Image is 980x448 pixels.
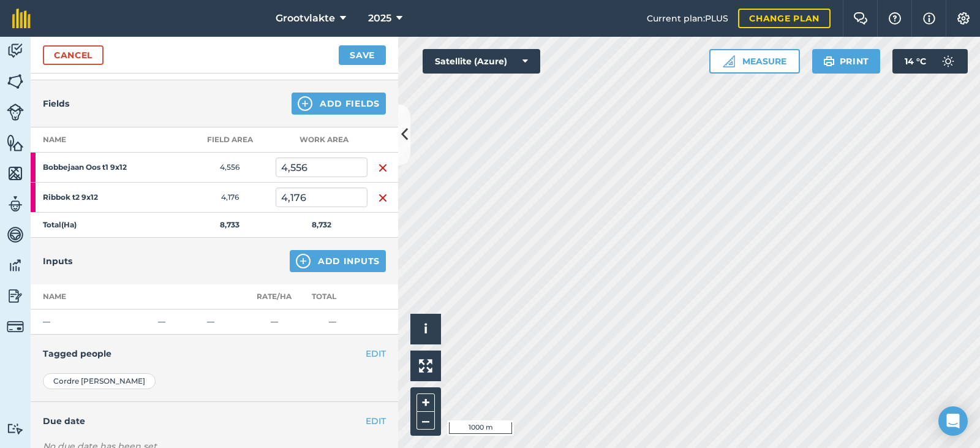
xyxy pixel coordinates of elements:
td: — [297,309,367,335]
th: Work area [276,127,367,153]
span: Grootvlakte [276,11,335,26]
img: A cog icon [956,12,971,25]
img: svg+xml;base64,PHN2ZyB4bWxucz0iaHR0cDovL3d3dy53My5vcmcvMjAwMC9zdmciIHdpZHRoPSIxNiIgaGVpZ2h0PSIyNC... [378,191,388,205]
button: Add Inputs [290,250,386,272]
td: — [31,309,153,335]
img: svg+xml;base64,PHN2ZyB4bWxucz0iaHR0cDovL3d3dy53My5vcmcvMjAwMC9zdmciIHdpZHRoPSIxNCIgaGVpZ2h0PSIyNC... [298,96,312,111]
th: Rate/ Ha [251,284,297,309]
button: Satellite (Azure) [423,49,540,74]
img: svg+xml;base64,PHN2ZyB4bWxucz0iaHR0cDovL3d3dy53My5vcmcvMjAwMC9zdmciIHdpZHRoPSIxNCIgaGVpZ2h0PSIyNC... [296,254,311,268]
img: svg+xml;base64,PD94bWwgdmVyc2lvbj0iMS4wIiBlbmNvZGluZz0idXRmLTgiPz4KPCEtLSBHZW5lcmF0b3I6IEFkb2JlIE... [7,256,24,275]
h4: Tagged people [43,347,386,360]
img: svg+xml;base64,PHN2ZyB4bWxucz0iaHR0cDovL3d3dy53My5vcmcvMjAwMC9zdmciIHdpZHRoPSIxNiIgaGVpZ2h0PSIyNC... [378,161,388,175]
h4: Fields [43,97,69,110]
strong: Total ( Ha ) [43,220,77,229]
img: svg+xml;base64,PHN2ZyB4bWxucz0iaHR0cDovL3d3dy53My5vcmcvMjAwMC9zdmciIHdpZHRoPSI1NiIgaGVpZ2h0PSI2MC... [7,72,24,91]
th: Name [31,127,184,153]
button: EDIT [366,414,386,428]
img: svg+xml;base64,PD94bWwgdmVyc2lvbj0iMS4wIiBlbmNvZGluZz0idXRmLTgiPz4KPCEtLSBHZW5lcmF0b3I6IEFkb2JlIE... [936,49,960,74]
button: Print [812,49,881,74]
strong: Bobbejaan Oos t1 9x12 [43,162,138,172]
span: i [424,321,428,336]
img: svg+xml;base64,PD94bWwgdmVyc2lvbj0iMS4wIiBlbmNvZGluZz0idXRmLTgiPz4KPCEtLSBHZW5lcmF0b3I6IEFkb2JlIE... [7,226,24,244]
span: Current plan : PLUS [647,12,728,25]
button: i [410,314,441,344]
h4: Due date [43,414,386,428]
td: 4,556 [184,153,276,183]
th: Name [31,284,153,309]
img: Two speech bubbles overlapping with the left bubble in the forefront [853,12,868,25]
img: svg+xml;base64,PD94bWwgdmVyc2lvbj0iMS4wIiBlbmNvZGluZz0idXRmLTgiPz4KPCEtLSBHZW5lcmF0b3I6IEFkb2JlIE... [7,423,24,435]
img: svg+xml;base64,PHN2ZyB4bWxucz0iaHR0cDovL3d3dy53My5vcmcvMjAwMC9zdmciIHdpZHRoPSIxOSIgaGVpZ2h0PSIyNC... [823,54,835,69]
button: + [417,393,435,412]
img: Ruler icon [723,55,735,67]
img: svg+xml;base64,PHN2ZyB4bWxucz0iaHR0cDovL3d3dy53My5vcmcvMjAwMC9zdmciIHdpZHRoPSI1NiIgaGVpZ2h0PSI2MC... [7,134,24,152]
td: — [153,309,202,335]
button: EDIT [366,347,386,360]
img: A question mark icon [888,12,902,25]
img: svg+xml;base64,PD94bWwgdmVyc2lvbj0iMS4wIiBlbmNvZGluZz0idXRmLTgiPz4KPCEtLSBHZW5lcmF0b3I6IEFkb2JlIE... [7,104,24,121]
img: svg+xml;base64,PHN2ZyB4bWxucz0iaHR0cDovL3d3dy53My5vcmcvMjAwMC9zdmciIHdpZHRoPSIxNyIgaGVpZ2h0PSIxNy... [923,11,935,26]
div: Cordre [PERSON_NAME] [43,373,156,389]
button: 14 °C [892,49,968,74]
span: 2025 [368,11,391,26]
th: Total [297,284,367,309]
button: Save [339,45,386,65]
img: Four arrows, one pointing top left, one top right, one bottom right and the last bottom left [419,359,432,373]
h4: Inputs [43,254,72,268]
td: — [202,309,251,335]
td: — [251,309,297,335]
strong: Ribbok t2 9x12 [43,192,138,202]
strong: 8,732 [312,220,331,229]
td: 4,176 [184,183,276,213]
img: svg+xml;base64,PD94bWwgdmVyc2lvbj0iMS4wIiBlbmNvZGluZz0idXRmLTgiPz4KPCEtLSBHZW5lcmF0b3I6IEFkb2JlIE... [7,195,24,213]
strong: 8,733 [220,220,239,229]
img: fieldmargin Logo [12,9,31,28]
img: svg+xml;base64,PD94bWwgdmVyc2lvbj0iMS4wIiBlbmNvZGluZz0idXRmLTgiPz4KPCEtLSBHZW5lcmF0b3I6IEFkb2JlIE... [7,318,24,335]
button: – [417,412,435,430]
img: svg+xml;base64,PD94bWwgdmVyc2lvbj0iMS4wIiBlbmNvZGluZz0idXRmLTgiPz4KPCEtLSBHZW5lcmF0b3I6IEFkb2JlIE... [7,42,24,60]
th: Field Area [184,127,276,153]
img: svg+xml;base64,PHN2ZyB4bWxucz0iaHR0cDovL3d3dy53My5vcmcvMjAwMC9zdmciIHdpZHRoPSI1NiIgaGVpZ2h0PSI2MC... [7,164,24,183]
a: Change plan [738,9,831,28]
a: Cancel [43,45,104,65]
button: Add Fields [292,93,386,115]
div: Open Intercom Messenger [938,406,968,436]
span: 14 ° C [905,49,926,74]
button: Measure [709,49,800,74]
img: svg+xml;base64,PD94bWwgdmVyc2lvbj0iMS4wIiBlbmNvZGluZz0idXRmLTgiPz4KPCEtLSBHZW5lcmF0b3I6IEFkb2JlIE... [7,287,24,305]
